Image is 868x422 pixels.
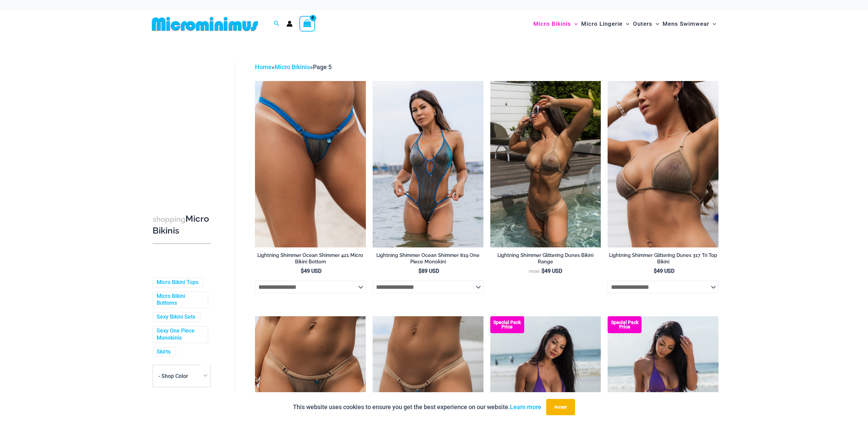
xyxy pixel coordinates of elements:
span: $ [654,268,657,274]
span: Micro Lingerie [581,15,623,33]
h2: Lightning Shimmer Ocean Shimmer 819 One Piece Monokini [373,252,484,265]
span: » » [255,63,332,71]
bdi: 49 USD [654,268,674,274]
a: Micro Bikini Tops [157,279,198,286]
span: shopping [153,215,185,223]
h3: Micro Bikinis [153,213,211,237]
h2: Lightning Shimmer Glittering Dunes Bikini Range [490,252,601,265]
bdi: 49 USD [301,268,321,274]
img: Lightning Shimmer Glittering Dunes 819 One Piece Monokini 02 [373,81,484,247]
p: This website uses cookies to ensure you get the best experience on our website. [293,402,541,412]
a: Sexy One Piece Monokinis [157,327,203,342]
iframe: TrustedSite Certified [153,57,214,192]
a: Micro Bikini Bottoms [157,293,203,307]
a: Lightning Shimmer Glittering Dunes 819 One Piece Monokini 02Lightning Shimmer Glittering Dunes 81... [373,81,484,247]
a: Lightning Shimmer Glittering Dunes Bikini Range [490,252,601,267]
a: Lightning Shimmer Ocean Shimmer 421 Micro Bikini Bottom [255,252,366,267]
bdi: 49 USD [541,268,562,274]
span: Micro Bikinis [533,15,571,33]
a: Micro Bikinis [275,63,310,71]
a: Micro LingerieMenu ToggleMenu Toggle [579,14,631,34]
a: Lightning Shimmer Glittering Dunes 317 Tri Top Bikini [608,252,718,267]
button: Accept [546,399,575,415]
a: Lightning Shimmer Ocean Shimmer 819 One Piece Monokini [373,252,484,267]
bdi: 89 USD [418,268,439,274]
img: Lightning Shimmer Ocean Shimmer 421 Micro 01 [255,81,366,247]
span: Menu Toggle [571,15,578,33]
img: MM SHOP LOGO FLAT [149,16,261,32]
h2: Lightning Shimmer Glittering Dunes 317 Tri Top Bikini [608,252,718,265]
a: Lightning Shimmer Glittering Dunes 317 Tri Top 01Lightning Shimmer Glittering Dunes 317 Tri Top 4... [608,81,718,247]
span: $ [418,268,421,274]
h2: Lightning Shimmer Ocean Shimmer 421 Micro Bikini Bottom [255,252,366,265]
b: Special Pack Price [608,320,642,329]
span: $ [541,268,545,274]
a: View Shopping Cart, empty [299,16,315,32]
a: Lightning Shimmer Ocean Shimmer 421 Micro 01Lightning Shimmer Ocean Shimmer 421 Micro 02Lightning... [255,81,366,247]
a: Lightning Shimmer Glittering Dunes 317 Tri Top 469 Thong 01Lightning Shimmer Glittering Dunes 317... [490,81,601,247]
a: OutersMenu ToggleMenu Toggle [631,14,661,34]
span: $ [301,268,304,274]
span: Outers [633,15,652,33]
a: Mens SwimwearMenu ToggleMenu Toggle [661,14,718,34]
a: Sexy Bikini Sets [157,314,195,321]
span: - Shop Color [158,373,188,379]
span: Menu Toggle [652,15,659,33]
span: - Shop Color [153,365,210,387]
img: Lightning Shimmer Glittering Dunes 317 Tri Top 469 Thong 01 [490,81,601,247]
span: Mens Swimwear [663,15,709,33]
a: Account icon link [287,21,293,27]
a: Search icon link [274,20,280,28]
span: Menu Toggle [709,15,716,33]
a: Learn more [510,403,541,410]
span: - Shop Color [153,365,211,387]
a: Micro BikinisMenu ToggleMenu Toggle [532,14,579,34]
span: Menu Toggle [623,15,629,33]
span: From: [529,269,540,274]
img: Lightning Shimmer Glittering Dunes 317 Tri Top 01 [608,81,718,247]
span: Page 5 [313,63,332,71]
a: Skirts [157,348,171,356]
a: Home [255,63,272,71]
b: Special Pack Price [490,320,524,329]
nav: Site Navigation [531,13,719,35]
